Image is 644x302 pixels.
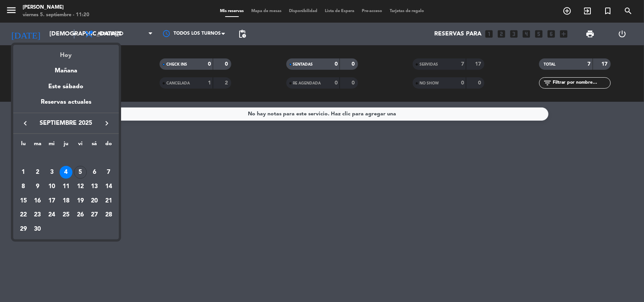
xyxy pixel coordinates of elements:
th: domingo [101,140,116,151]
td: 8 de septiembre de 2025 [16,179,31,194]
div: 25 [60,208,72,221]
i: keyboard_arrow_right [102,119,111,128]
div: 19 [74,195,87,207]
th: jueves [59,140,73,151]
th: sábado [88,140,102,151]
div: 14 [102,180,115,193]
td: 22 de septiembre de 2025 [16,208,31,222]
div: 15 [17,195,30,207]
div: 8 [17,180,30,193]
td: 24 de septiembre de 2025 [45,208,59,222]
td: 20 de septiembre de 2025 [88,194,102,208]
td: 19 de septiembre de 2025 [73,194,88,208]
td: 21 de septiembre de 2025 [101,194,116,208]
div: 5 [74,166,87,179]
td: 5 de septiembre de 2025 [73,165,88,179]
td: 10 de septiembre de 2025 [45,179,59,194]
div: 23 [31,208,44,221]
div: 2 [31,166,44,179]
th: martes [31,140,45,151]
div: Hoy [13,45,119,60]
td: 4 de septiembre de 2025 [59,165,73,179]
div: 17 [45,195,58,207]
div: 28 [102,208,115,221]
td: 9 de septiembre de 2025 [31,179,45,194]
td: 23 de septiembre de 2025 [31,208,45,222]
td: 11 de septiembre de 2025 [59,179,73,194]
div: 13 [88,180,101,193]
div: Este sábado [13,76,119,97]
th: viernes [73,140,88,151]
div: 7 [102,166,115,179]
div: 20 [88,195,101,207]
div: 24 [45,208,58,221]
div: 22 [17,208,30,221]
span: septiembre 2025 [32,118,100,128]
div: 10 [45,180,58,193]
td: 7 de septiembre de 2025 [101,165,116,179]
td: 15 de septiembre de 2025 [16,194,31,208]
td: 30 de septiembre de 2025 [31,222,45,236]
div: 11 [60,180,72,193]
td: SEP. [16,151,116,166]
div: Mañana [13,60,119,76]
td: 25 de septiembre de 2025 [59,208,73,222]
div: 16 [31,195,44,207]
td: 28 de septiembre de 2025 [101,208,116,222]
td: 13 de septiembre de 2025 [88,179,102,194]
td: 3 de septiembre de 2025 [45,165,59,179]
div: Reservas actuales [13,97,119,113]
div: 12 [74,180,87,193]
td: 1 de septiembre de 2025 [16,165,31,179]
th: lunes [16,140,31,151]
td: 27 de septiembre de 2025 [88,208,102,222]
th: miércoles [45,140,59,151]
div: 6 [88,166,101,179]
td: 16 de septiembre de 2025 [31,194,45,208]
div: 21 [102,195,115,207]
div: 27 [88,208,101,221]
td: 12 de septiembre de 2025 [73,179,88,194]
div: 3 [45,166,58,179]
td: 6 de septiembre de 2025 [88,165,102,179]
button: keyboard_arrow_right [100,118,114,128]
div: 18 [60,195,72,207]
div: 26 [74,208,87,221]
td: 14 de septiembre de 2025 [101,179,116,194]
td: 17 de septiembre de 2025 [45,194,59,208]
div: 29 [17,223,30,236]
td: 26 de septiembre de 2025 [73,208,88,222]
i: keyboard_arrow_left [21,119,30,128]
div: 30 [31,223,44,236]
td: 18 de septiembre de 2025 [59,194,73,208]
td: 2 de septiembre de 2025 [31,165,45,179]
div: 9 [31,180,44,193]
button: keyboard_arrow_left [18,118,32,128]
div: 1 [17,166,30,179]
td: 29 de septiembre de 2025 [16,222,31,236]
div: 4 [60,166,72,179]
